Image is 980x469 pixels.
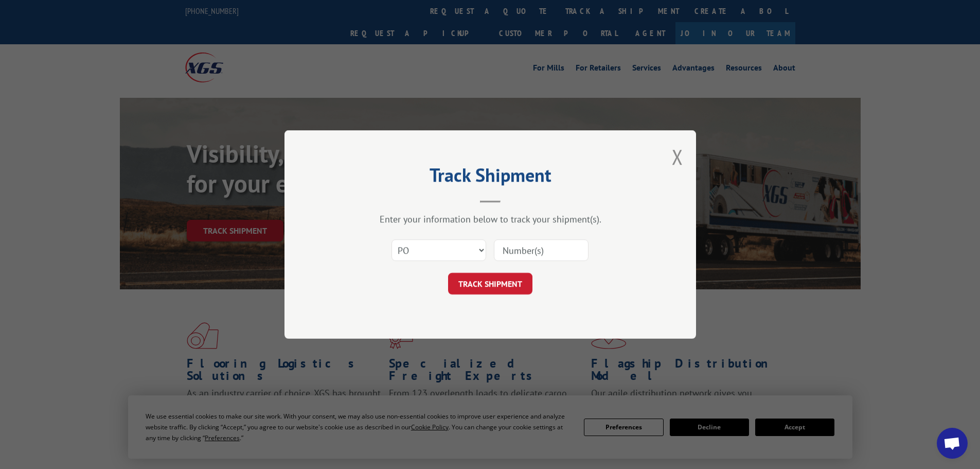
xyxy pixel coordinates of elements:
a: Open chat [937,428,968,459]
h2: Track Shipment [336,168,645,187]
div: Enter your information below to track your shipment(s). [336,213,645,225]
button: TRACK SHIPMENT [448,273,532,294]
input: Number(s) [494,239,589,261]
button: Close modal [672,143,683,170]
